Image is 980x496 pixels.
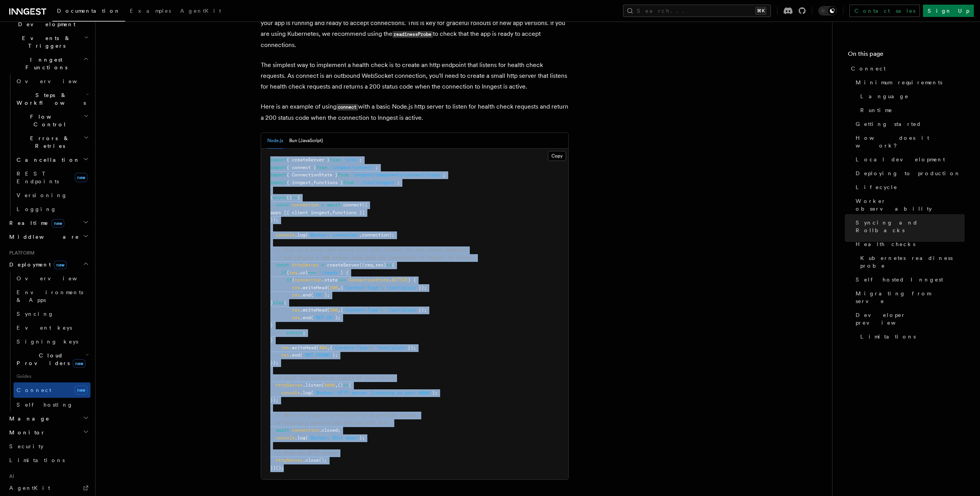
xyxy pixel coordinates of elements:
[13,167,90,188] a: REST Endpointsnew
[292,262,319,268] span: httpServer
[270,397,278,403] span: });
[408,277,416,283] span: ) {
[276,450,338,456] span: // Stop the HTTP server
[305,232,308,238] span: (
[851,65,886,72] span: Connect
[338,277,346,283] span: ===
[6,250,35,256] span: Platform
[6,258,90,271] button: Deploymentnew
[848,49,965,62] h4: On this page
[343,157,359,163] span: 'http'
[270,195,273,200] span: (
[305,435,308,441] span: (
[856,79,942,86] span: Minimum requirements
[9,485,50,491] span: AgentKit
[389,277,392,283] span: .
[311,210,330,215] span: inngest
[54,261,67,269] span: new
[308,270,316,275] span: ===
[340,307,343,313] span: {
[286,270,289,275] span: (
[17,275,96,282] span: Overview
[6,261,67,268] span: Deployment
[75,385,87,395] span: new
[13,134,84,150] span: Errors & Retries
[853,194,965,216] a: Worker observability
[386,307,419,313] span: 'text/plain'
[125,2,176,21] a: Examples
[286,157,330,163] span: { createServer }
[381,307,384,313] span: :
[330,165,375,170] span: 'inngest/connect'
[13,110,90,131] button: Flow Control
[6,230,90,244] button: Middleware
[276,382,303,388] span: httpServer
[359,262,373,268] span: ((req
[332,352,338,358] span: );
[13,113,84,128] span: Flow Control
[13,382,90,398] a: Connectnew
[13,91,86,107] span: Steps & Workflows
[286,277,292,283] span: if
[923,5,974,17] a: Sign Up
[853,152,965,166] a: Local development
[311,390,313,395] span: (
[856,240,915,248] span: Health checks
[322,202,324,208] span: =
[853,216,965,237] a: Syncing and Rollbacks
[17,325,72,331] span: Event keys
[362,232,394,238] span: connection);
[276,255,475,260] span: // and returns a 200 status code when the connection to Inngest is active.
[300,285,327,290] span: .writeHead
[311,180,313,185] span: ,
[386,285,419,290] span: 'text/plain'
[13,271,90,285] a: Overview
[270,210,281,215] span: apps
[330,157,340,163] span: from
[6,453,90,467] a: Limitations
[13,285,90,307] a: Environments & Apps
[853,131,965,152] a: How does it work?
[308,232,359,238] span: 'Worker: connected'
[856,169,961,177] span: Deploying to production
[443,172,446,178] span: ;
[856,311,965,327] span: Developer preview
[13,188,90,202] a: Versioning
[860,92,909,100] span: Language
[289,133,323,149] button: Bun (JavaScript)
[273,300,284,305] span: else
[286,195,292,200] span: ()
[13,202,90,216] a: Logging
[856,183,898,191] span: Lifecycle
[261,101,569,123] p: Here is an example of using with a basic Node.js http server to listen for health check requests ...
[857,89,965,103] a: Language
[295,232,305,238] span: .log
[343,307,381,313] span: 'Content-Type'
[386,262,392,268] span: =>
[343,285,381,290] span: 'Content-Type'
[370,345,373,350] span: :
[292,307,300,313] span: res
[860,106,893,114] span: Runtime
[392,277,408,283] span: ACTIVE
[276,262,289,268] span: const
[281,270,286,275] span: if
[303,330,305,335] span: ;
[316,345,319,350] span: (
[6,429,45,436] span: Monitor
[860,254,965,270] span: Kubernetes readiness probe
[849,5,920,17] a: Contact sales
[6,74,90,216] div: Inngest Functions
[319,270,340,275] span: '/ready'
[322,262,324,268] span: =
[180,8,221,14] span: AgentKit
[289,345,316,350] span: .writeHead
[853,287,965,308] a: Migrating from serve
[270,165,286,170] span: import
[292,427,319,433] span: connection
[853,308,965,330] a: Developer preview
[276,375,394,380] span: // Start the server on a port of your choice
[13,131,90,153] button: Errors & Retries
[286,165,316,170] span: { connect }
[375,345,408,350] span: 'text/plain'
